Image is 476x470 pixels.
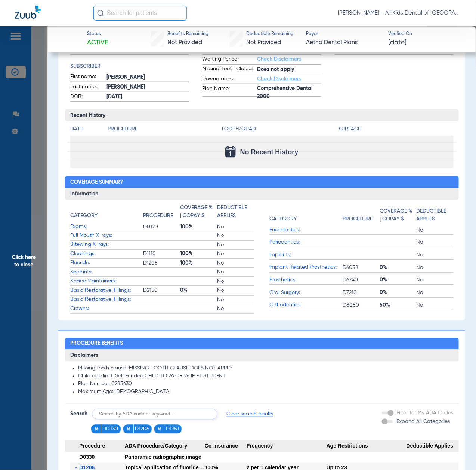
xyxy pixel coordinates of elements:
span: No [217,232,254,239]
span: Oral Surgery: [269,289,343,297]
app-breakdown-title: Coverage % | Copay $ [380,204,417,226]
span: Expand All Categories [397,419,450,424]
app-breakdown-title: Procedure [143,204,180,222]
span: Downgrades: [202,75,257,84]
app-breakdown-title: Category [269,204,343,226]
span: D1208 [143,260,180,267]
span: Waiting Period: [202,55,257,64]
div: Panoramic radiographic image [125,452,205,463]
span: Search [70,411,87,418]
span: No [217,260,254,267]
span: 100% [180,260,217,267]
span: D6240 [343,276,380,284]
span: Plan Name: [202,85,257,97]
iframe: Chat Widget [439,434,476,470]
app-breakdown-title: Procedure [108,125,219,136]
span: Implants: [269,251,343,259]
span: Active [87,38,108,47]
img: x.svg [157,427,162,432]
span: Aetna Dental Plans [306,38,381,47]
span: No [417,226,454,234]
h4: Date [70,125,102,133]
img: Search Icon [97,10,104,16]
h3: Disclaimers [65,350,459,362]
span: 0% [380,264,417,272]
h4: Procedure [343,215,373,223]
app-breakdown-title: Deductible Applies [217,204,254,222]
span: Clear search results [226,411,273,418]
span: DOB: [70,93,107,102]
span: Verified On [388,31,464,38]
span: Frequency [247,440,327,452]
span: D6058 [343,264,380,272]
span: Basic Restorative, Fillings: [70,287,143,295]
h2: Coverage Summary [65,176,459,188]
span: D1110 [143,250,180,258]
span: No [217,305,254,313]
span: No [217,269,254,276]
h4: Category [70,212,98,220]
span: Full Mouth X-rays: [70,232,143,240]
h4: Procedure [143,212,173,220]
span: First name: [70,73,107,82]
span: No [417,251,454,259]
span: [PERSON_NAME] [107,74,189,81]
h4: Coverage % | Copay $ [180,204,213,220]
span: Benefits Remaining [167,31,208,38]
app-breakdown-title: Category [70,204,143,222]
span: Age Restrictions [327,440,407,452]
app-breakdown-title: Date [70,125,102,136]
span: No [417,289,454,297]
h4: Procedure [108,125,219,133]
span: Payer [306,31,381,38]
h4: Deductible Applies [217,204,250,220]
span: D0120 [143,223,180,231]
span: D2150 [143,287,180,294]
h4: Surface [339,125,454,133]
span: No [217,223,254,231]
span: Bitewing X-rays: [70,241,143,249]
span: No [217,296,254,304]
span: Sealants: [70,269,143,276]
span: Procedure [65,440,125,452]
li: Maximum Age: [DEMOGRAPHIC_DATA] [78,389,454,396]
span: D1351 [166,426,179,433]
input: Search for patients [93,6,187,21]
span: No [217,250,254,258]
span: Periodontics: [269,239,343,247]
span: Basic Restorative, Fillings: [70,296,143,304]
span: 100% [180,250,217,258]
span: Does not apply [257,66,321,74]
span: Not Provided [167,40,202,46]
span: No [217,241,254,249]
span: Missing Tooth Clause: [202,65,257,74]
span: No [217,278,254,285]
span: ADA Procedure/Category [125,440,205,452]
span: D1206 [135,426,149,433]
span: Not Provided [246,40,281,46]
li: Plan Number: 0285630 [78,381,454,388]
h4: Deductible Applies [417,207,449,223]
span: No [417,302,454,309]
app-breakdown-title: Coverage % | Copay $ [180,204,217,222]
img: Zuub Logo [15,6,41,19]
span: Implant Related Prosthetics: [269,264,343,272]
span: [DATE] [107,93,189,101]
span: Co-Insurance [205,440,247,452]
span: No [417,239,454,246]
span: Status [87,31,108,38]
span: 0% [380,289,417,297]
h4: Tooth/Quad [222,125,336,133]
span: Exams: [70,223,143,231]
span: No [217,287,254,294]
span: Prosthetics: [269,276,343,284]
span: Crowns: [70,305,143,313]
span: Cleanings: [70,250,143,258]
app-breakdown-title: Surface [339,125,454,136]
span: D7210 [343,289,380,297]
span: Endodontics: [269,226,343,234]
span: [DATE] [388,38,407,47]
label: Filter for My ADA Codes [395,409,454,417]
h2: Procedure Benefits [65,338,459,350]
